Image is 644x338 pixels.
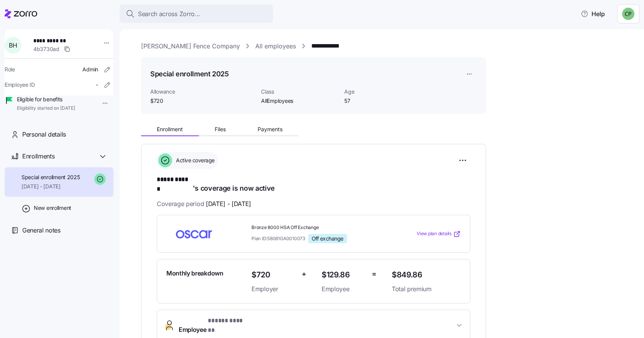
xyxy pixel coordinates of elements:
[33,45,59,53] span: 4b3730ad
[392,269,461,281] span: $849.86
[392,284,461,294] span: Total premium
[17,96,75,103] span: Eligible for benefits
[34,204,71,212] span: New enrollment
[5,66,15,73] span: Role
[322,284,366,294] span: Employee
[157,175,470,193] h1: 's coverage is now active
[251,235,305,242] span: Plan ID: 58081GA0010073
[581,9,605,18] span: Help
[575,6,611,21] button: Help
[302,269,306,280] span: +
[157,199,251,209] span: Coverage period
[96,81,98,89] span: -
[150,88,255,96] span: Allowance
[157,127,183,132] span: Enrollment
[258,127,283,132] span: Payments
[9,42,17,48] span: B H
[150,97,255,105] span: $720
[120,5,273,23] button: Search across Zorro...
[206,199,251,209] span: [DATE] - [DATE]
[312,235,343,242] span: Off exchange
[82,66,98,73] span: Admin
[21,183,80,190] span: [DATE] - [DATE]
[138,9,200,19] span: Search across Zorro...
[150,69,229,79] h1: Special enrollment 2025
[261,97,338,105] span: AllEmployees
[22,130,66,139] span: Personal details
[251,269,296,281] span: $720
[417,230,452,237] span: View plan details
[372,269,376,280] span: =
[21,173,80,181] span: Special enrollment 2025
[22,152,54,161] span: Enrollments
[261,88,338,96] span: Class
[417,230,461,238] a: View plan details
[322,269,366,281] span: $129.86
[141,41,240,51] a: [PERSON_NAME] Fence Company
[166,225,222,243] img: Oscar
[251,284,296,294] span: Employer
[344,97,421,105] span: 57
[251,224,386,231] span: Bronze 8000 HSA Off Exchange
[166,269,223,278] span: Monthly breakdown
[344,88,421,96] span: Age
[215,127,226,132] span: Files
[5,81,35,89] span: Employee ID
[22,226,61,235] span: General notes
[17,105,75,112] span: Eligibility started on [DATE]
[174,157,215,164] span: Active coverage
[255,41,296,51] a: All employees
[179,316,247,335] span: Employee
[622,8,634,20] img: 8424d6c99baeec437bf5dae78df33962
